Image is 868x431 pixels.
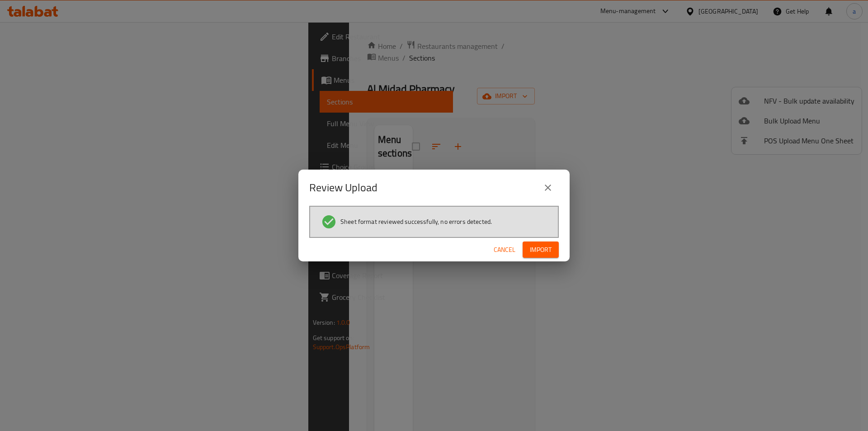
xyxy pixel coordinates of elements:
[537,177,559,199] button: close
[340,217,492,226] span: Sheet format reviewed successfully, no errors detected.
[523,242,559,258] button: Import
[309,180,377,195] h2: Review Upload
[490,242,519,258] button: Cancel
[530,244,552,256] span: Import
[494,244,515,256] span: Cancel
